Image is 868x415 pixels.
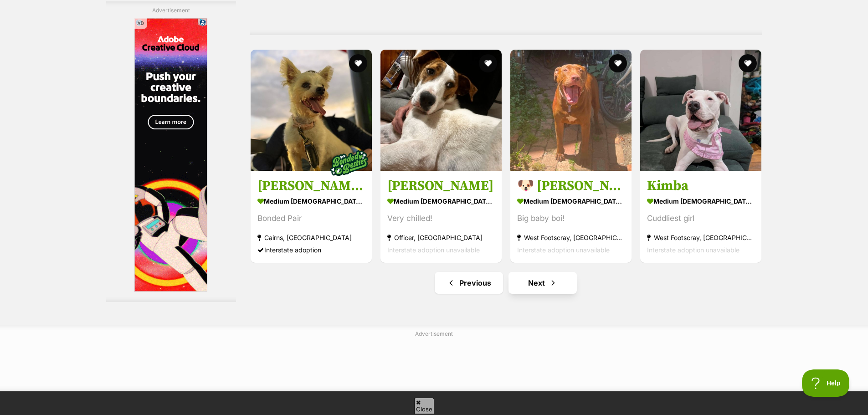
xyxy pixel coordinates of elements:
img: Cleo and Suki - Australian Kelpie Dog [251,50,372,171]
button: favourite [609,54,627,72]
div: Bonded Pair [257,212,365,225]
strong: West Footscray, [GEOGRAPHIC_DATA] [647,231,755,244]
h3: [PERSON_NAME] and [PERSON_NAME] [257,177,365,195]
div: Big baby boi! [517,212,625,225]
div: Interstate adoption [257,244,365,256]
button: favourite [739,54,757,72]
div: Very chilled! [387,212,495,225]
img: consumer-privacy-logo.png [1,1,8,8]
h3: 🐶 [PERSON_NAME] 🐶 [517,177,625,195]
span: Interstate adoption unavailable [387,246,480,254]
img: Kimba - American Staffordshire Terrier Dog [640,50,761,171]
span: Interstate adoption unavailable [647,246,740,254]
a: Kimba medium [DEMOGRAPHIC_DATA] Dog Cuddliest girl West Footscray, [GEOGRAPHIC_DATA] Interstate a... [640,170,761,263]
nav: Pagination [250,272,762,294]
strong: Officer, [GEOGRAPHIC_DATA] [387,231,495,244]
img: 🐶 Jeff 🐶 - Staffy x Shar-Pei Dog [510,50,632,171]
span: Close [414,398,434,414]
h3: [PERSON_NAME] [387,177,495,195]
img: consumer-privacy-logo.png [65,1,72,8]
img: iconc.png [63,0,72,7]
iframe: Help Scout Beacon - Open [802,369,850,397]
a: Privacy Notification [64,1,73,8]
a: Previous page [435,272,503,294]
div: Advertisement [106,1,236,302]
a: 🐶 [PERSON_NAME] 🐶 medium [DEMOGRAPHIC_DATA] Dog Big baby boi! West Footscray, [GEOGRAPHIC_DATA] I... [510,170,632,263]
strong: medium [DEMOGRAPHIC_DATA] Dog [517,195,625,208]
strong: medium [DEMOGRAPHIC_DATA] Dog [257,195,365,208]
button: favourite [349,54,367,72]
img: Hank - Bull Arab Dog [380,50,502,171]
strong: medium [DEMOGRAPHIC_DATA] Dog [647,195,755,208]
span: AD [134,18,146,28]
button: favourite [479,54,497,72]
img: bonded besties [326,140,372,186]
strong: West Footscray, [GEOGRAPHIC_DATA] [517,231,625,244]
h3: Kimba [647,177,755,195]
strong: medium [DEMOGRAPHIC_DATA] Dog [387,195,495,208]
div: Cuddliest girl [647,212,755,225]
strong: Cairns, [GEOGRAPHIC_DATA] [257,231,365,244]
span: Interstate adoption unavailable [517,246,610,254]
a: [PERSON_NAME] and [PERSON_NAME] medium [DEMOGRAPHIC_DATA] Dog Bonded Pair Cairns, [GEOGRAPHIC_DAT... [251,170,372,263]
a: [PERSON_NAME] medium [DEMOGRAPHIC_DATA] Dog Very chilled! Officer, [GEOGRAPHIC_DATA] Interstate a... [380,170,502,263]
a: Next page [508,272,577,294]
